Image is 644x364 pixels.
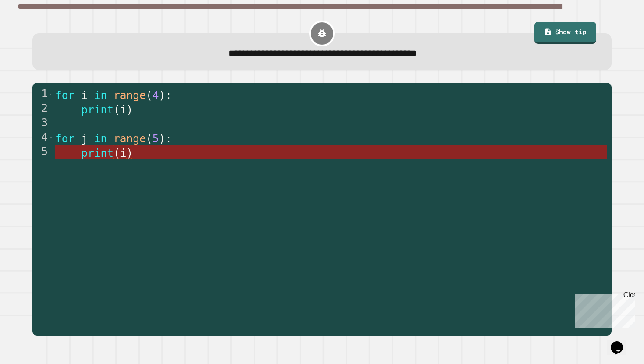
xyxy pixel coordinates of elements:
div: 5 [32,145,53,159]
div: Chat with us now!Close [4,4,60,56]
span: ) [159,89,166,102]
span: Toggle code folding, rows 1 through 2 [48,87,53,102]
iframe: chat widget [607,329,635,355]
span: 5 [152,132,159,145]
span: 4 [152,89,159,102]
span: range [113,89,146,102]
span: Toggle code folding, rows 4 through 5 [48,131,53,145]
span: in [94,132,107,145]
span: i [81,89,88,102]
span: for [55,89,74,102]
span: j [81,132,88,145]
span: print [81,147,113,159]
span: range [113,132,146,145]
div: 2 [32,102,53,116]
span: ) [127,103,133,116]
span: ) [127,147,133,159]
span: in [94,89,107,102]
div: 1 [32,87,53,102]
span: print [81,103,113,116]
span: : [165,132,172,145]
span: i [120,103,127,116]
span: for [55,132,74,145]
div: 3 [32,116,53,131]
iframe: chat widget [571,291,635,328]
span: ( [113,147,120,159]
span: ( [146,132,152,145]
span: ( [113,103,120,116]
span: : [165,89,172,102]
span: i [120,147,127,159]
div: 4 [32,131,53,145]
span: ( [146,89,152,102]
span: ) [159,132,166,145]
a: Show tip [534,22,596,44]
